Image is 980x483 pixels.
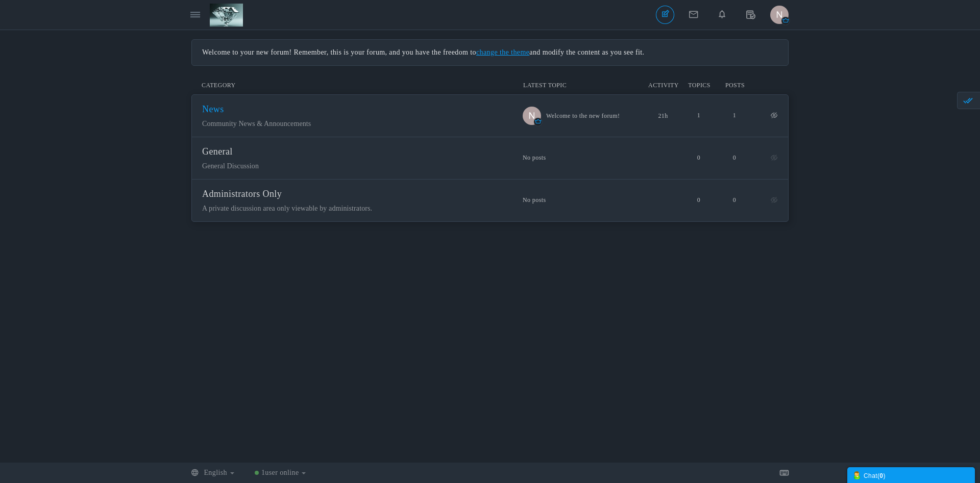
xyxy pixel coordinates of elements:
span: 1 [733,112,736,119]
li: Posts [717,81,753,89]
div: Welcome to your new forum! Remember, this is your forum, and you have the freedom to and modify t... [202,47,778,58]
span: ( ) [877,472,886,479]
span: 0 [733,154,736,161]
i: No posts [523,196,681,204]
img: a3pLvQHxNYoevJGw5YebsLnRxYoevJGw5YebsLnRxYoevJGw5YebsLnRxYoevJGw5YebsLnRxYoevJGw5YebsLnRxYoevJGw5... [523,107,541,125]
img: icon.jpg [210,4,243,27]
span: News [202,104,224,114]
span: English [204,469,227,476]
a: Welcome to the new forum! [546,107,620,125]
span: user online [265,469,299,476]
div: Chat [852,470,970,480]
span: General [202,146,233,157]
li: Topics [681,81,717,89]
i: No posts [523,154,681,162]
span: 0 [697,196,700,204]
span: 0 [697,154,700,161]
span: Administrators Only [202,189,282,199]
span: Latest Topic [523,82,567,89]
strong: 0 [879,472,883,479]
a: News [202,107,224,114]
span: 1 [697,112,700,119]
a: General [202,149,233,156]
span: Activity [646,81,681,89]
a: change the theme [476,48,529,56]
a: Administrators Only [202,191,282,198]
img: a3pLvQHxNYoevJGw5YebsLnRxYoevJGw5YebsLnRxYoevJGw5YebsLnRxYoevJGw5YebsLnRxYoevJGw5YebsLnRxYoevJGw5... [770,6,789,24]
li: Category [202,81,503,89]
span: 0 [733,196,736,204]
time: 21h [645,107,681,125]
a: 1 [255,469,306,476]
